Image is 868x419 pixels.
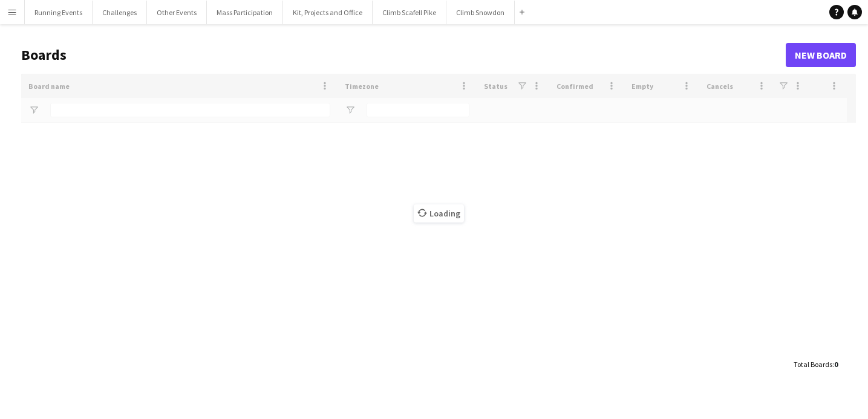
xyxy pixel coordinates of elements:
button: Climb Scafell Pike [373,1,446,24]
button: Kit, Projects and Office [283,1,373,24]
a: New Board [786,43,856,67]
button: Climb Snowdon [446,1,515,24]
span: 0 [834,360,838,369]
span: Total Boards [794,360,832,369]
span: Loading [414,204,464,222]
button: Other Events [147,1,207,24]
button: Challenges [93,1,147,24]
h1: Boards [21,46,786,64]
button: Mass Participation [207,1,283,24]
button: Running Events [25,1,93,24]
div: : [794,352,838,376]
